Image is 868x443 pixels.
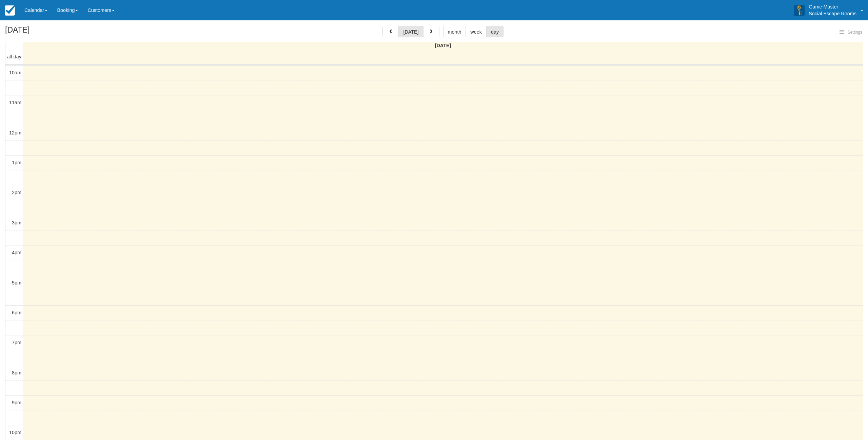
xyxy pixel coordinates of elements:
span: 3pm [12,220,21,225]
span: 4pm [12,250,21,255]
span: 5pm [12,280,21,285]
span: 1pm [12,160,21,165]
button: [DATE] [398,26,423,37]
span: 6pm [12,310,21,315]
button: month [443,26,466,37]
button: Settings [835,27,866,37]
button: week [466,26,487,37]
button: day [486,26,504,37]
span: 9pm [12,400,21,405]
span: 2pm [12,190,21,195]
h2: [DATE] [5,26,91,38]
span: 10am [9,70,21,75]
p: Social Escape Rooms [809,10,856,17]
span: [DATE] [435,43,451,48]
span: 12pm [9,130,21,135]
span: Settings [848,30,862,35]
span: 7pm [12,340,21,345]
span: 8pm [12,370,21,375]
p: Game Master [809,3,856,10]
span: all-day [7,54,21,59]
span: 11am [9,100,21,105]
span: 10pm [9,430,21,435]
img: A3 [794,5,805,16]
img: checkfront-main-nav-mini-logo.png [5,5,15,16]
